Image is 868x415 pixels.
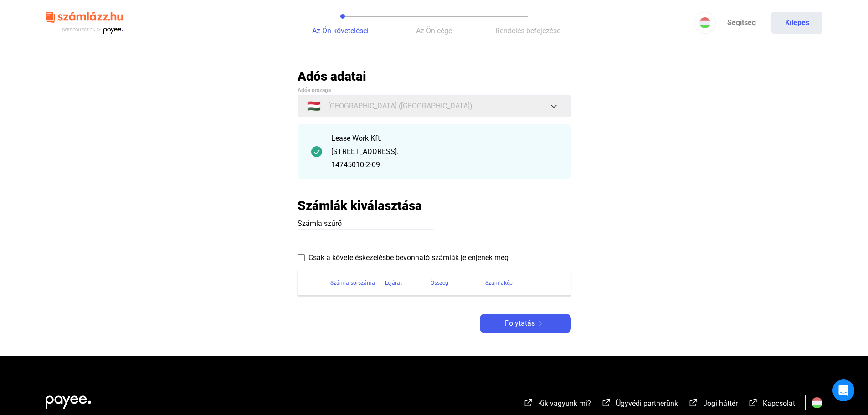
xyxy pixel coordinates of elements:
[331,133,557,144] div: Lease Work Kft.
[298,95,571,117] button: 🇭🇺[GEOGRAPHIC_DATA] ([GEOGRAPHIC_DATA])
[330,277,375,288] div: Számla sorszáma
[330,277,385,288] div: Számla sorszáma
[763,399,795,408] span: Kapcsolat
[311,146,322,157] img: checkmark-darker-green-circle
[46,8,123,38] img: szamlazzhu-logo
[505,318,535,329] span: Folytatás
[694,12,716,34] button: HU
[688,398,699,407] img: external-link-white
[523,400,591,409] a: external-link-whiteKik vagyunk mi?
[812,397,822,408] img: HU.svg
[523,398,534,407] img: external-link-white
[703,399,738,408] span: Jogi háttér
[308,252,508,263] span: Csak a követeléskezelésbe bevonható számlák jelenjenek meg
[298,219,342,228] span: Számla szűrő
[431,277,485,288] div: Összeg
[46,390,91,409] img: white-payee-white-dot.svg
[832,379,854,401] div: Open Intercom Messenger
[385,277,431,288] div: Lejárat
[312,26,369,35] span: Az Ön követelései
[771,12,822,34] button: Kilépés
[716,12,767,34] a: Segítség
[328,101,473,112] span: [GEOGRAPHIC_DATA] ([GEOGRAPHIC_DATA])
[385,277,402,288] div: Lejárat
[298,68,571,84] h2: Adós adatai
[331,159,557,170] div: 14745010-2-09
[616,399,678,408] span: Ügyvédi partnerünk
[307,101,321,112] span: 🇭🇺
[485,277,560,288] div: Számlakép
[748,400,795,409] a: external-link-whiteKapcsolat
[331,146,557,157] div: [STREET_ADDRESS].
[485,277,513,288] div: Számlakép
[748,398,759,407] img: external-link-white
[538,399,591,408] span: Kik vagyunk mi?
[298,198,422,214] h2: Számlák kiválasztása
[495,26,560,35] span: Rendelés befejezése
[431,277,448,288] div: Összeg
[699,17,710,28] img: HU
[688,400,738,409] a: external-link-whiteJogi háttér
[480,314,571,333] button: Folytatásarrow-right-white
[601,400,678,409] a: external-link-whiteÜgyvédi partnerünk
[535,321,546,326] img: arrow-right-white
[416,26,452,35] span: Az Ön cége
[298,87,331,93] span: Adós országa
[601,398,612,407] img: external-link-white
